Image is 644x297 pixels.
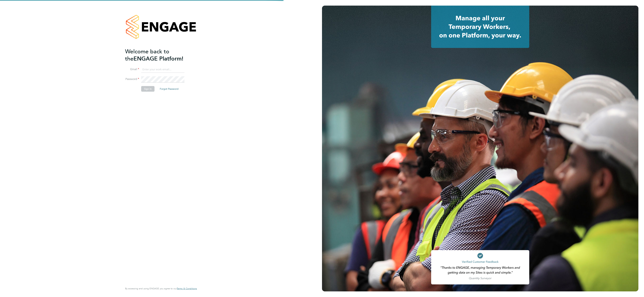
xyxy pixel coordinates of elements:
input: Enter your work email... [141,66,184,73]
button: Forgot Password [157,86,181,92]
span: By accessing and using ENGAGE you agree to our [125,287,197,290]
label: Email [125,68,139,71]
span: Welcome back to the [125,48,169,62]
a: Terms & Conditions [177,287,197,290]
button: Sign In [141,86,155,92]
h2: ENGAGE Platform! [125,48,193,62]
label: Password [125,77,139,81]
